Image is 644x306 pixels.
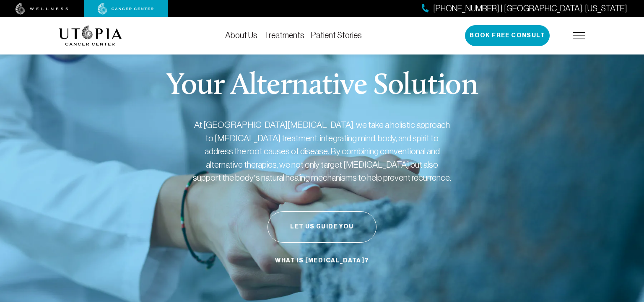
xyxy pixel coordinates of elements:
img: icon-hamburger [573,32,585,39]
a: Treatments [264,31,304,40]
a: [PHONE_NUMBER] | [GEOGRAPHIC_DATA], [US_STATE] [422,3,627,15]
img: logo [59,26,122,46]
button: Let Us Guide You [267,211,377,243]
a: What is [MEDICAL_DATA]? [273,253,371,269]
p: Your Alternative Solution [166,71,478,101]
span: [PHONE_NUMBER] | [GEOGRAPHIC_DATA], [US_STATE] [433,3,627,15]
a: Patient Stories [311,31,362,40]
p: At [GEOGRAPHIC_DATA][MEDICAL_DATA], we take a holistic approach to [MEDICAL_DATA] treatment, inte... [192,118,452,184]
button: Book Free Consult [465,25,550,46]
a: About Us [225,31,257,40]
img: wellness [16,3,68,15]
img: cancer center [98,3,154,15]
